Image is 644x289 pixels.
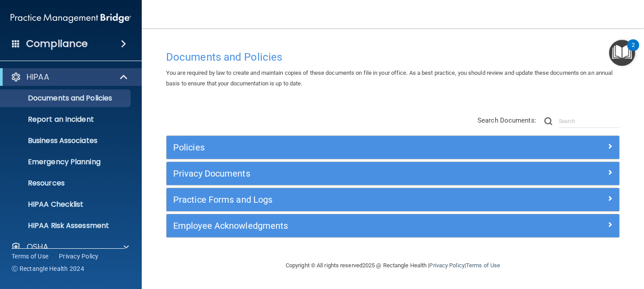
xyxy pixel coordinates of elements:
[6,221,127,230] p: HIPAA Risk Assessment
[27,242,49,252] p: OSHA
[6,94,127,103] p: Documents and Policies
[609,40,635,66] button: Open Resource Center, 2 new notifications
[632,45,635,57] div: 2
[6,115,127,124] p: Report an Incident
[6,179,127,188] p: Resources
[477,116,536,124] span: Search Documents:
[173,221,500,231] h5: Employee Acknowledgments
[166,69,613,87] span: You are required by law to create and maintain copies of these documents on file in your office. ...
[173,193,613,207] a: Practice Forms and Logs
[6,158,127,166] p: Emergency Planning
[491,226,633,262] iframe: Drift Widget Chat Controller
[544,117,552,125] img: ic-search.3b580494.png
[231,251,555,280] div: Copyright © All rights reserved 2025 @ Rectangle Health | |
[466,262,500,269] a: Terms of Use
[11,9,131,27] img: PMB logo
[166,51,620,63] h4: Documents and Policies
[173,143,500,152] h5: Policies
[11,72,128,82] a: HIPAA
[173,166,613,181] a: Privacy Documents
[59,252,99,261] a: Privacy Policy
[27,72,49,82] p: HIPAA
[26,38,88,50] h4: Compliance
[173,219,613,233] a: Employee Acknowledgments
[11,242,129,252] a: OSHA
[559,115,620,128] input: Search
[173,169,500,178] h5: Privacy Documents
[173,195,500,204] h5: Practice Forms and Logs
[6,136,127,145] p: Business Associates
[429,262,464,269] a: Privacy Policy
[12,252,48,261] a: Terms of Use
[6,200,127,209] p: HIPAA Checklist
[12,264,84,273] span: Ⓒ Rectangle Health 2024
[173,140,613,154] a: Policies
